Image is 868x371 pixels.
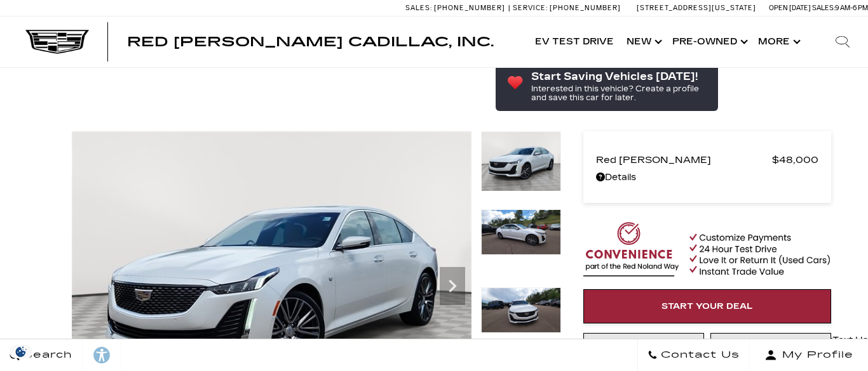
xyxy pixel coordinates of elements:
a: Schedule Test Drive [710,333,831,367]
a: Pre-Owned [666,16,752,67]
div: Next [440,267,465,305]
span: Red [PERSON_NAME] [596,151,772,169]
span: Red [PERSON_NAME] Cadillac, Inc. [127,34,494,49]
img: Certified Used 2024 Crystal White Tricoat Cadillac Premium Luxury image 3 [481,287,561,333]
span: [PHONE_NUMBER] [434,4,505,12]
button: More [752,16,804,67]
span: 9 AM-6 PM [835,4,868,12]
a: Text Us [832,332,868,349]
span: Contact Us [658,346,740,364]
span: Open [DATE] [769,4,811,12]
a: Start Your Deal [583,289,831,323]
a: Details [596,169,818,186]
span: Sales: [812,4,835,12]
img: Cadillac Dark Logo with Cadillac White Text [25,30,89,54]
section: Click to Open Cookie Consent Modal [6,345,36,358]
a: Sales: [PHONE_NUMBER] [405,4,508,11]
span: Start Your Deal [661,301,753,311]
a: Instant Trade Value [583,333,704,367]
span: My Profile [777,346,853,364]
span: Search [20,346,72,364]
a: Service: [PHONE_NUMBER] [508,4,624,11]
a: Red [PERSON_NAME] $48,000 [596,151,818,169]
img: Opt-Out Icon [6,345,36,358]
button: Open user profile menu [750,339,868,371]
a: Red [PERSON_NAME] Cadillac, Inc. [127,36,494,48]
a: EV Test Drive [529,16,620,67]
img: Certified Used 2024 Crystal White Tricoat Cadillac Premium Luxury image 2 [481,209,561,255]
span: $48,000 [772,151,818,169]
span: Sales: [405,4,432,12]
a: [STREET_ADDRESS][US_STATE] [637,4,756,12]
span: Service: [513,4,548,12]
span: Text Us [832,335,868,346]
a: New [620,16,666,67]
img: Certified Used 2024 Crystal White Tricoat Cadillac Premium Luxury image 1 [481,131,561,192]
span: [PHONE_NUMBER] [550,4,621,12]
a: Contact Us [637,339,750,371]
